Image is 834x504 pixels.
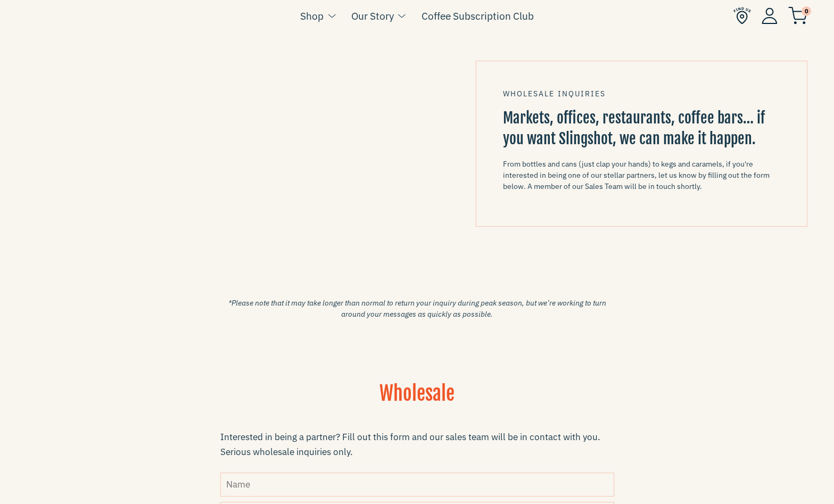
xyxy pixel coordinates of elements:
input: Name [220,473,614,497]
h3: Markets, offices, restaurants, coffee bars… if you want Slingshot, we can make it happen. [503,108,780,149]
span: 0 [802,6,811,16]
h1: Wholesale [220,381,614,420]
a: Our Story [351,8,394,24]
a: 0 [788,9,807,22]
a: Coffee Subscription Club [422,8,534,24]
div: Interested in being a partner? Fill out this form and our sales team will be in contact with you.... [220,430,614,459]
a: Shop [300,8,324,24]
img: Account [762,7,778,24]
div: WHOLESALE INQUIRIES [503,88,780,100]
p: From bottles and cans (just clap your hands) to kegs and caramels, if you're interested in being ... [503,159,780,192]
img: Find Us [733,7,751,24]
em: *Please note that it may take longer than normal to return your inquiry during peak season, but w... [228,298,606,319]
img: cart [788,7,807,24]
